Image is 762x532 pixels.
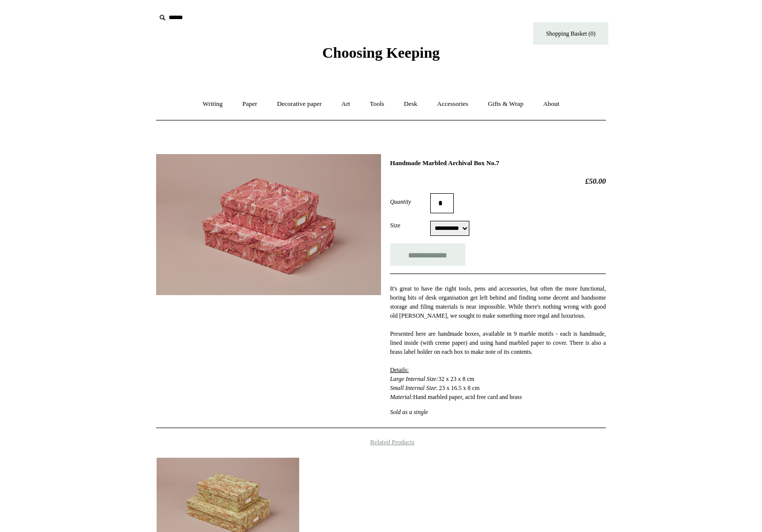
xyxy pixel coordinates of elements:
[390,365,606,402] p: 32 x 23 x 8 cm : 23 x 16.5 x 8 cm Hand marbled paper, acid free card and brass
[361,91,394,117] a: Tools
[390,197,430,206] label: Quantity
[156,154,381,295] img: Handmade Marbled Archival Box No.7
[395,91,427,117] a: Desk
[322,52,440,59] a: Choosing Keeping
[390,393,413,401] em: Material:
[533,22,608,45] a: Shopping Basket (0)
[390,409,428,416] i: Sold as a single
[390,366,409,373] u: Details:
[322,44,440,61] span: Choosing Keeping
[479,91,533,117] a: Gifts & Wrap
[390,375,438,382] em: Large Internal Size:
[130,438,632,446] h4: Related Products
[390,221,430,230] label: Size
[534,91,569,117] a: About
[390,177,606,186] h2: £50.00
[332,91,359,117] a: Art
[268,91,331,117] a: Decorative paper
[390,274,606,417] div: It's great to have the right tools, pens and accessories, but often the more functional, boring b...
[390,384,436,391] em: Small Internal Size
[390,159,606,167] h1: Handmade Marbled Archival Box No.7
[233,91,267,117] a: Paper
[194,91,232,117] a: Writing
[428,91,477,117] a: Accessories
